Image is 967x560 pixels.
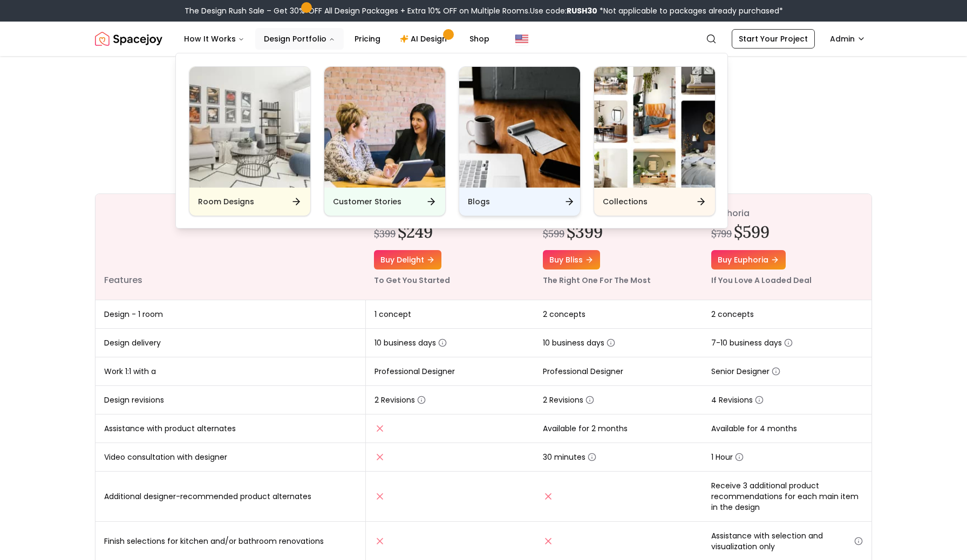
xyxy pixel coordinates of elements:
[594,67,715,188] img: Collections
[597,5,783,16] span: *Not applicable to packages already purchased*
[711,275,812,286] small: If You Love A Loaded Deal
[603,196,648,207] h6: Collections
[255,28,344,50] button: Design Portfolio
[711,207,863,220] p: euphoria
[96,414,365,443] td: Assistance with product alternates
[711,250,786,269] a: Buy euphoria
[374,395,426,405] span: 2 Revisions
[703,414,871,443] td: Available for 4 months
[95,22,872,56] nav: Global
[333,196,401,207] h6: Customer Stories
[530,5,597,16] span: Use code:
[324,66,446,216] a: Customer StoriesCustomer Stories
[543,250,600,269] a: Buy bliss
[185,5,783,16] div: The Design Rush Sale – Get 30% OFF All Design Packages + Extra 10% OFF on Multiple Rooms.
[543,309,585,320] span: 2 concepts
[198,196,254,207] h6: Room Designs
[543,275,651,286] small: The Right One For The Most
[468,196,490,207] h6: Blogs
[175,28,253,50] button: How It Works
[459,67,580,188] img: Blogs
[324,67,445,188] img: Customer Stories
[567,5,597,16] b: RUSH30
[543,395,594,405] span: 2 Revisions
[374,309,411,320] span: 1 concept
[711,366,780,377] span: Senior Designer
[515,32,528,45] img: United States
[711,309,754,320] span: 2 concepts
[703,472,871,522] td: Receive 3 additional product recommendations for each main item in the design
[543,337,615,348] span: 10 business days
[96,329,365,357] td: Design delivery
[534,414,703,443] td: Available for 2 months
[176,53,728,229] div: Design Portfolio
[734,222,769,241] h2: $599
[374,275,450,286] small: To Get You Started
[374,250,441,269] a: Buy delight
[567,222,603,241] h2: $399
[594,66,716,216] a: CollectionsCollections
[543,452,596,462] span: 30 minutes
[374,366,455,377] span: Professional Designer
[96,472,365,522] td: Additional designer-recommended product alternates
[175,28,498,50] nav: Main
[95,28,162,50] a: Spacejoy
[711,395,764,405] span: 4 Revisions
[711,452,744,462] span: 1 Hour
[459,66,581,216] a: BlogsBlogs
[711,530,863,552] span: Assistance with selection and visualization only
[96,443,365,472] td: Video consultation with designer
[823,29,872,49] button: Admin
[95,28,162,50] img: Spacejoy Logo
[189,67,310,188] img: Room Designs
[543,366,623,377] span: Professional Designer
[543,226,564,241] div: $599
[189,66,311,216] a: Room DesignsRoom Designs
[711,337,793,348] span: 7-10 business days
[711,226,732,241] div: $799
[96,357,365,386] td: Work 1:1 with a
[391,28,459,50] a: AI Design
[374,337,447,348] span: 10 business days
[96,386,365,414] td: Design revisions
[346,28,389,50] a: Pricing
[374,226,396,241] div: $399
[96,300,365,329] td: Design - 1 room
[398,222,433,241] h2: $249
[461,28,498,50] a: Shop
[732,29,815,49] a: Start Your Project
[96,194,365,300] th: Features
